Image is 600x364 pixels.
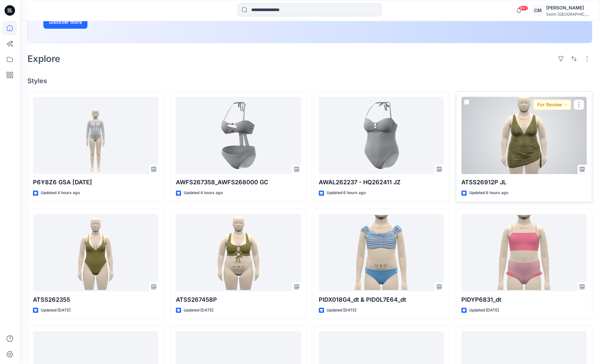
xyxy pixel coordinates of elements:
p: Updated 4 hours ago [184,190,223,196]
p: Updated 6 hours ago [469,190,508,196]
a: ATSS26912P JL [461,97,587,174]
p: ATSS267458P [176,295,301,304]
p: P6Y8Z6 GSA [DATE] [33,178,158,187]
p: Updated 6 hours ago [327,190,366,196]
div: CM [532,5,544,16]
p: AWFS267358_AWFS268000 GC [176,178,301,187]
a: AWFS267358_AWFS268000 GC [176,97,301,174]
p: Updated 4 hours ago [41,190,80,196]
p: AWAL262237 - HQ262411 JZ [319,178,444,187]
a: ATSS262355 [33,214,158,291]
div: Swim [GEOGRAPHIC_DATA] [546,12,592,17]
p: ATSS262355 [33,295,158,304]
a: PIDX018G4_dt & PID0L7E64_dt [319,214,444,291]
p: PIDYP6831_dt [461,295,587,304]
a: AWAL262237 - HQ262411 JZ [319,97,444,174]
p: Updated [DATE] [469,307,499,314]
span: 99+ [518,6,528,11]
h2: Explore [27,53,60,64]
a: P6Y8Z6 GSA 2025.09.02 [33,97,158,174]
button: Discover more [43,16,87,29]
p: Updated [DATE] [327,307,356,314]
a: PIDYP6831_dt [461,214,587,291]
p: PIDX018G4_dt & PID0L7E64_dt [319,295,444,304]
a: ATSS267458P [176,214,301,291]
h4: Styles [27,77,592,85]
a: Discover more [43,16,190,29]
p: Updated [DATE] [41,307,70,314]
p: Updated [DATE] [184,307,213,314]
p: ATSS26912P JL [461,178,587,187]
div: [PERSON_NAME] [546,4,592,12]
